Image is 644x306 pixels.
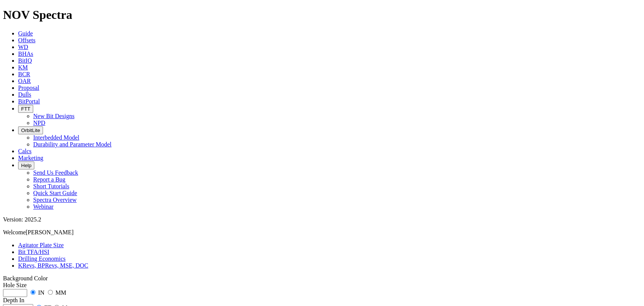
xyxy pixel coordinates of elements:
[3,216,641,223] div: Version: 2025.2
[18,71,30,77] a: BCR
[18,30,33,37] a: Guide
[3,8,641,22] h1: NOV Spectra
[18,161,34,169] button: Help
[18,98,40,105] a: BitPortal
[33,120,45,126] a: NPD
[21,106,30,112] span: FTT
[3,229,641,236] p: Welcome
[18,57,32,64] a: BitIQ
[26,229,74,235] span: [PERSON_NAME]
[18,85,39,91] a: Proposal
[18,51,33,57] a: BHAs
[18,37,35,43] a: Offsets
[33,113,74,119] a: New Bit Designs
[18,255,66,262] a: Drilling Economics
[21,128,40,133] span: OrbitLite
[33,190,77,196] a: Quick Start Guide
[18,91,31,98] a: Dulls
[33,203,54,210] a: Webinar
[33,141,112,148] a: Durability and Parameter Model
[3,282,27,288] label: Hole Size
[33,176,65,183] a: Report a Bug
[18,148,32,154] a: Calcs
[18,105,33,113] button: FTT
[33,197,77,203] a: Spectra Overview
[18,155,43,161] a: Marketing
[18,249,49,255] a: Bit TFA/HSI
[33,183,69,189] a: Short Tutorials
[21,163,31,168] span: Help
[18,44,28,50] a: WD
[18,262,88,269] a: KRevs, BPRevs, MSE, DOC
[55,289,66,296] label: MM
[18,64,28,71] a: KM
[33,134,79,141] a: Interbedded Model
[18,242,64,248] a: Agitator Plate Size
[33,169,78,176] a: Send Us Feedback
[18,78,31,84] a: OAR
[38,289,45,296] label: IN
[3,275,48,281] a: Toggle Light/Dark Background Color
[3,297,24,303] label: Depth In
[18,126,43,134] button: OrbitLite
